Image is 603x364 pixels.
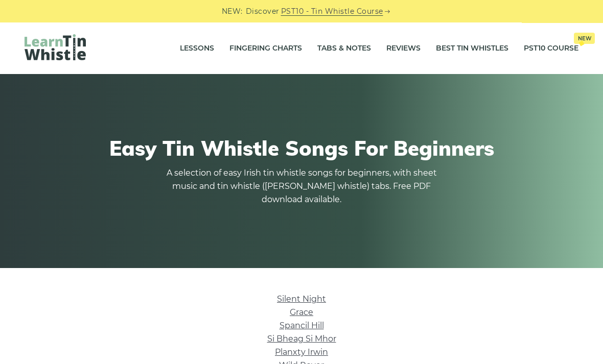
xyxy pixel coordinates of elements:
a: Reviews [386,36,421,61]
img: LearnTinWhistle.com [25,34,86,60]
a: PST10 CourseNew [524,36,578,61]
a: Silent Night [277,294,326,304]
a: Si­ Bheag Si­ Mhor [267,334,336,344]
a: Best Tin Whistles [436,36,508,61]
span: New [574,33,595,44]
a: Grace [290,307,313,317]
a: Planxty Irwin [275,347,328,357]
p: A selection of easy Irish tin whistle songs for beginners, with sheet music and tin whistle ([PER... [164,166,439,206]
a: Tabs & Notes [317,36,371,61]
a: Lessons [180,36,214,61]
h1: Easy Tin Whistle Songs For Beginners [30,136,573,160]
a: Fingering Charts [229,36,302,61]
a: Spancil Hill [280,321,324,330]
